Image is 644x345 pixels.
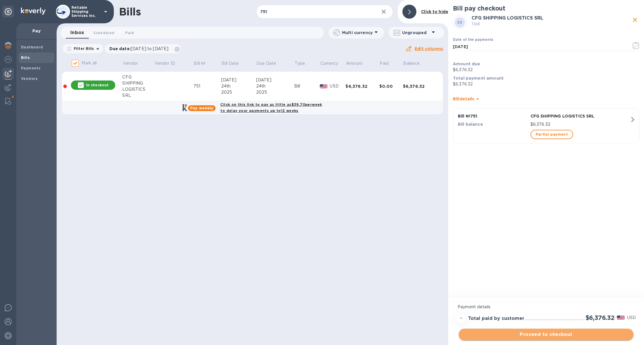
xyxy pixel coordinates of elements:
b: Bill details [453,97,474,101]
b: CFG SHIPPING LOGISTICS SRL [472,15,543,21]
span: Partial payment [536,131,568,138]
h3: Total paid by customer [468,316,524,321]
div: Bill [294,83,320,89]
p: Pay [21,28,52,34]
p: Paid [380,60,389,66]
b: Vendors [21,76,38,81]
span: Vendor [123,60,145,66]
div: $0.00 [379,83,403,89]
span: Proceed to checkout [463,331,629,338]
button: Proceed to checkout [459,329,633,340]
p: Payment details [458,304,635,310]
div: SRL [122,92,154,99]
button: Bill №751CFG SHIPPING LOGISTICS SRLBill balance$6,376.32Partial payment [453,108,639,144]
p: Amount [346,60,362,66]
span: Bill Date [221,60,246,66]
img: USD [320,84,328,88]
p: Balance [403,60,420,66]
div: 2025 [221,89,256,95]
div: 24th [256,83,294,89]
p: Bill № [194,60,206,66]
div: LOGISTICS [122,86,154,92]
span: Paid [125,30,134,36]
div: 24th [221,83,256,89]
h2: $6,376.32 [586,314,615,321]
div: $6,376.32 [345,83,379,89]
div: Unpin categories [2,6,14,17]
b: Pay weekly [190,106,213,110]
span: Vendor ID [155,60,183,66]
h1: Bills [119,6,141,18]
p: Due date : [109,46,172,52]
b: Click on this link to pay as little as $39.70 per week to delay your payments up to 12 weeks [220,102,322,113]
div: SHIPPING [122,80,154,86]
span: [DATE] to [DATE] [131,46,168,51]
p: $6,376.32 [453,81,639,87]
span: Bill № [194,60,213,66]
b: Bills [21,55,30,60]
div: [DATE] [221,77,256,83]
p: $6,376.32 [530,121,630,127]
p: USD [330,83,345,89]
b: CS [457,20,463,24]
div: 751 [193,83,221,89]
span: Scheduled [93,30,114,36]
p: Filter Bills [71,46,94,51]
div: 2025 [256,89,294,95]
p: Vendor [123,60,138,66]
b: Click to hide [421,9,448,14]
img: USD [617,316,625,320]
span: Inbox [70,29,84,37]
img: Logo [21,8,46,15]
p: Reliable Shipping Services Inc. [71,6,101,18]
span: Paid [380,60,396,66]
div: Due date:[DATE] to [DATE] [105,44,181,53]
div: Billdetails [453,90,639,108]
button: Partial payment [530,130,573,139]
p: Vendor ID [155,60,175,66]
b: Payments [21,66,41,70]
p: 1 bill [472,21,631,27]
span: Type [295,60,313,66]
span: Due Date [256,60,284,66]
p: $6,376.32 [453,67,639,73]
span: Balance [403,60,427,66]
p: Currency [320,60,338,66]
u: Edit columns [415,46,443,51]
button: close [631,15,639,24]
p: CFG SHIPPING LOGISTICS SRL [530,113,630,119]
div: = [456,314,466,323]
div: [DATE] [256,77,294,83]
p: Multi currency [342,30,373,36]
p: Ungrouped [402,30,430,36]
span: Amount [346,60,370,66]
div: CFG [122,74,154,80]
b: Total payment amount [453,76,504,80]
p: Mark all [81,60,97,66]
p: USD [627,315,636,321]
div: $6,376.32 [403,83,437,89]
img: Foreign exchange [5,56,12,63]
p: Type [295,60,305,66]
b: Dashboard [21,45,43,49]
p: Bill № 751 [458,113,528,119]
b: Amount due [453,62,480,66]
p: Due Date [256,60,276,66]
label: Date of the payments [453,38,493,42]
h2: Bill pay checkout [453,5,639,12]
p: Bill Date [221,60,239,66]
p: In checkout [86,83,109,87]
p: Bill balance [458,121,528,127]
